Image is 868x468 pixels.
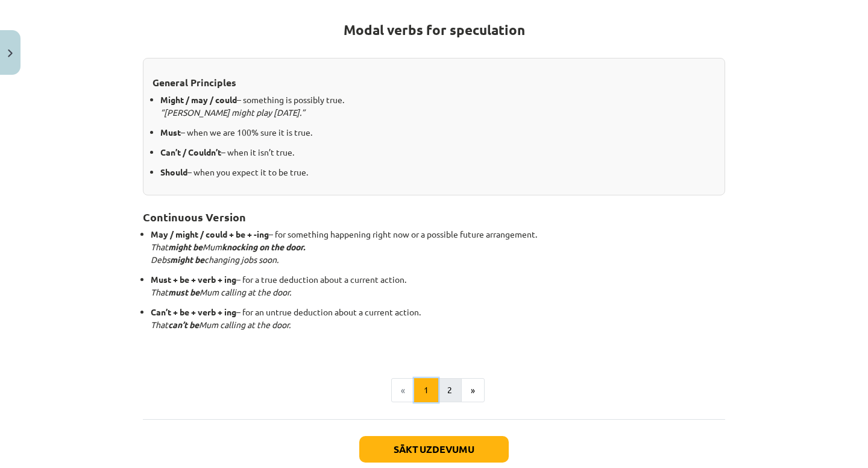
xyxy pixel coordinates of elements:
strong: Modal verbs for speculation [344,21,525,39]
strong: Can’t + be + verb + ing [151,306,236,317]
p: – for a true deduction about a current action. [151,273,725,299]
strong: May / might / could + be + -ing [151,229,269,239]
strong: might be [168,241,203,252]
em: That Mum calling at the door. [151,319,291,330]
p: – for an untrue deduction about a current action. [151,306,725,331]
strong: Should [160,166,187,177]
p: – when you expect it to be true. [160,166,715,179]
p: – for something happening right now or a possible future arrangement. [151,228,725,266]
strong: Might / may / could [160,94,237,105]
button: » [461,378,485,402]
strong: Can’t / Couldn’t [160,147,221,157]
img: icon-close-lesson-0947bae3869378f0d4975bcd49f059093ad1ed9edebbc8119c70593378902aed.svg [8,49,13,57]
strong: General Principles [153,76,236,89]
em: “[PERSON_NAME] might play [DATE].” [160,107,305,118]
strong: knocking on the door. [222,241,305,252]
p: – when we are 100% sure it is true. [160,126,715,139]
strong: might be [170,254,204,265]
strong: Must + be + verb + ing [151,274,236,285]
em: Debs changing jobs soon. [151,254,278,265]
strong: can’t be [168,319,199,330]
nav: Page navigation example [143,378,725,402]
em: That Mum [151,241,305,252]
p: – when it isn’t true. [160,146,715,159]
button: Sākt uzdevumu [359,436,509,463]
strong: Continuous Version [143,210,246,224]
strong: must be [168,286,200,297]
p: – something is possibly true. [160,93,715,119]
strong: Must [160,127,181,138]
em: That Mum calling at the door. [151,286,291,297]
button: 2 [438,378,462,402]
button: 1 [414,378,438,402]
